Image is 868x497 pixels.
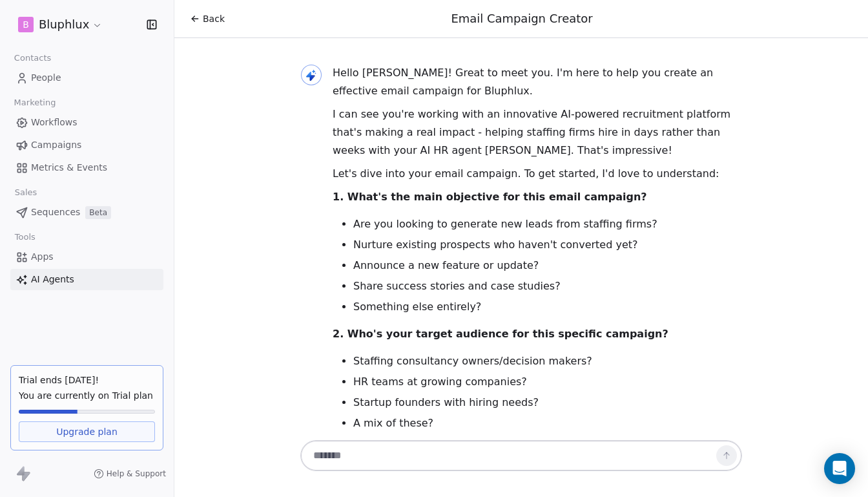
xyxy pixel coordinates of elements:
span: Apps [31,250,54,264]
li: Startup founders with hiring needs? [353,395,742,410]
a: AI Agents [10,269,163,290]
span: Marketing [8,93,61,112]
a: Metrics & Events [10,157,163,178]
button: BBluphlux [15,14,105,36]
span: Bluphlux [39,16,89,33]
span: Tools [9,227,41,247]
li: HR teams at growing companies? [353,374,742,390]
li: Are you looking to generate new leads from staffing firms? [353,217,742,232]
strong: 2. Who's your target audience for this specific campaign? [333,328,668,340]
span: AI Agents [31,273,74,286]
span: Workflows [31,116,77,129]
span: Email Campaign Creator [451,12,593,25]
li: Nurture existing prospects who haven't converted yet? [353,237,742,253]
p: Let's dive into your email campaign. To get started, I'd love to understand: [333,165,742,183]
li: Staffing consultancy owners/decision makers? [353,354,742,369]
li: Share success stories and case studies? [353,279,742,294]
li: Announce a new feature or update? [353,258,742,273]
textarea: To enrich screen reader interactions, please activate Accessibility in Grammarly extension settings [306,443,710,468]
p: I can see you're working with an innovative AI-powered recruitment platform that's making a real ... [333,105,742,160]
a: Apps [10,246,163,268]
p: Hello [PERSON_NAME]! Great to meet you. I'm here to help you create an effective email campaign f... [333,64,742,100]
span: You are currently on Trial plan [19,389,155,402]
div: Open Intercom Messenger [824,453,855,484]
span: Sales [9,183,43,202]
a: SequencesBeta [10,202,163,223]
div: Trial ends [DATE]! [19,374,155,386]
span: Metrics & Events [31,161,107,174]
li: Something else entirely? [353,299,742,315]
a: People [10,67,163,89]
span: Sequences [31,206,80,219]
span: Help & Support [107,469,166,479]
a: Upgrade plan [19,421,155,442]
a: Workflows [10,112,163,133]
li: A mix of these? [353,416,742,431]
span: Beta [85,206,111,219]
a: Campaigns [10,134,163,156]
span: B [23,18,29,31]
strong: 1. What's the main objective for this email campaign? [333,191,647,203]
span: People [31,71,61,85]
span: Upgrade plan [56,425,118,438]
a: Help & Support [94,469,166,479]
span: Campaigns [31,138,81,152]
span: Back [203,12,225,25]
span: Contacts [8,48,57,68]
